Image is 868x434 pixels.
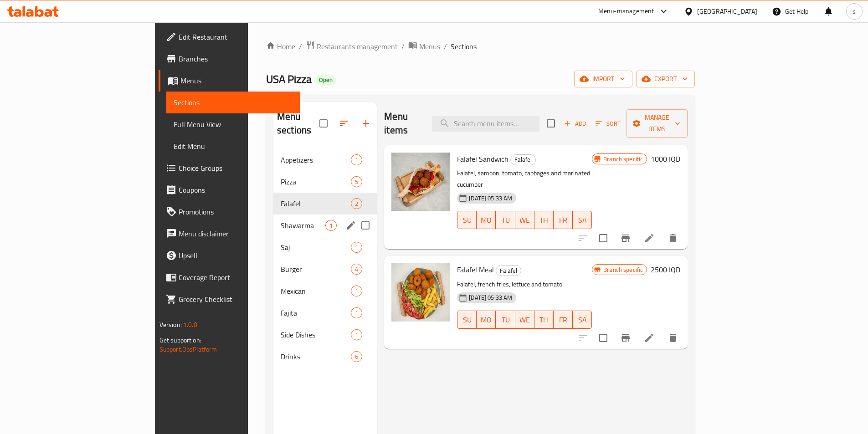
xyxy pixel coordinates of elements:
[281,176,351,187] span: Pizza
[636,71,695,87] button: export
[273,302,377,324] div: Fajita1
[273,171,377,193] div: Pizza5
[627,109,688,138] button: Manage items
[344,219,358,232] button: edit
[306,41,398,52] a: Restaurants management
[391,153,450,211] img: Falafel Sandwich
[351,287,362,296] span: 1
[281,264,351,275] span: Burger
[179,206,293,217] span: Promotions
[166,135,300,157] a: Edit Menu
[477,211,496,229] button: MO
[451,41,477,52] span: Sections
[326,221,336,230] span: 1
[581,73,625,85] span: import
[273,214,377,236] div: Shawarma1edit
[351,309,362,317] span: 1
[174,119,293,130] span: Full Menu View
[351,199,362,208] span: 2
[534,211,554,229] button: TH
[651,263,680,276] h6: 2500 IQD
[273,258,377,280] div: Burger4
[266,41,695,52] nav: breadcrumb
[159,26,300,48] a: Edit Restaurant
[432,116,539,132] input: search
[351,198,362,209] div: items
[325,220,337,231] div: items
[281,198,351,209] div: Falafel
[519,214,531,227] span: WE
[461,214,473,227] span: SU
[457,279,592,290] p: Falafel, french fries, lettuce and tomato
[644,233,655,244] a: Edit menu item
[159,48,300,70] a: Branches
[179,294,293,305] span: Grocery Checklist
[273,324,377,346] div: Side Dishes1
[554,211,573,229] button: FR
[557,214,569,227] span: FR
[351,352,362,361] span: 6
[315,76,336,84] span: Open
[560,117,590,131] span: Add item
[315,75,336,86] div: Open
[351,176,362,187] div: items
[419,41,440,52] span: Menus
[159,266,300,288] a: Coverage Report
[159,157,300,179] a: Choice Groups
[384,110,421,137] h2: Menu items
[391,263,450,322] img: Falafel Meal
[511,154,535,165] span: Falafel
[600,155,647,163] span: Branch specific
[180,75,293,86] span: Menus
[534,311,554,329] button: TH
[644,332,655,343] a: Edit menu item
[273,149,377,171] div: Appetizers1
[457,263,494,276] span: Falafel Meal
[317,41,398,52] span: Restaurants management
[314,114,333,133] span: Select all sections
[281,351,351,362] span: Drinks
[281,154,351,165] span: Appetizers
[179,228,293,239] span: Menu disclaimer
[179,250,293,261] span: Upsell
[593,117,623,131] button: Sort
[510,154,536,165] div: Falafel
[281,329,351,340] div: Side Dishes
[179,184,293,195] span: Coupons
[480,313,492,327] span: MO
[615,327,637,349] button: Branch-specific-item
[299,41,302,52] li: /
[515,311,534,329] button: WE
[515,211,534,229] button: WE
[590,117,627,131] span: Sort items
[600,266,647,274] span: Branch specific
[573,211,592,229] button: SA
[159,223,300,245] a: Menu disclaimer
[159,245,300,266] a: Upsell
[662,327,684,349] button: delete
[574,71,632,87] button: import
[853,6,856,16] span: s
[159,70,300,92] a: Menus
[457,168,592,190] p: Falafel, samoon, tomato, cabbages and marinated cucumber
[465,194,516,203] span: [DATE] 05:33 AM
[281,307,351,318] span: Fajita
[615,227,637,249] button: Branch-specific-item
[159,288,300,310] a: Grocery Checklist
[159,319,182,331] span: Version:
[351,264,362,275] div: items
[281,286,351,296] span: Mexican
[643,73,688,85] span: export
[281,242,351,253] span: Saj
[159,343,217,355] a: Support.OpsPlatform
[273,193,377,214] div: Falafel2
[351,243,362,252] span: 1
[697,6,757,16] div: [GEOGRAPHIC_DATA]
[408,41,440,52] a: Menus
[477,311,496,329] button: MO
[499,313,511,327] span: TU
[634,112,680,135] span: Manage items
